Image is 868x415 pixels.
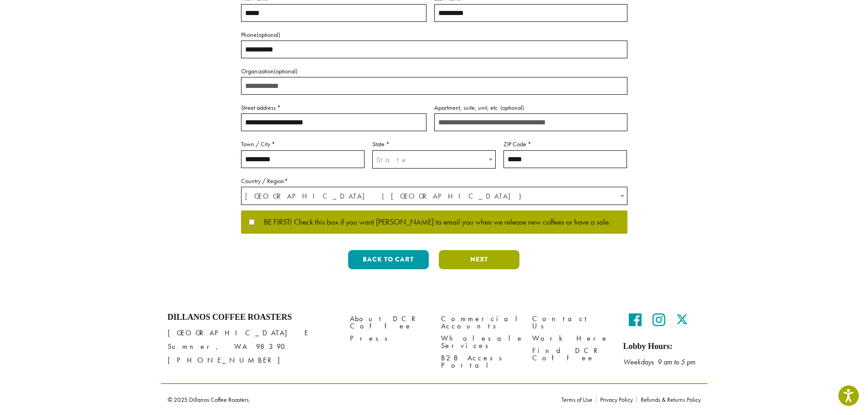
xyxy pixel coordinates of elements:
[503,138,627,150] label: ZIP Code
[274,67,298,75] span: (optional)
[441,333,519,352] a: Wholesale Services
[500,103,524,112] span: (optional)
[249,219,255,225] input: BE FIRST! Check this box if you want [PERSON_NAME] to email you when we release new coffees or ha...
[623,342,701,352] h5: Lobby Hours:
[532,333,610,345] a: Work Here
[441,313,519,332] a: Commercial Accounts
[241,187,627,205] span: United States (US)
[348,250,429,269] button: Back to cart
[561,396,596,403] a: Terms of Use
[241,102,426,113] label: Street address
[241,138,365,150] label: Town / City
[241,187,627,205] span: Country / Region
[623,357,695,367] em: Weekdays 9 am to 5 pm
[439,250,519,269] button: Next
[168,396,548,403] p: © 2025 Dillanos Coffee Roasters.
[372,150,496,169] span: State
[434,102,627,113] label: Apartment, suite, unit, etc.
[241,66,627,77] label: Organization
[532,313,610,332] a: Contact Us
[637,396,701,403] a: Refunds & Returns Policy
[255,218,611,226] span: BE FIRST! Check this box if you want [PERSON_NAME] to email you when we release new coffees or ha...
[350,313,427,332] a: About DCR Coffee
[441,352,519,372] a: B2B Access Portal
[376,155,408,164] span: State
[257,31,280,39] span: (optional)
[168,313,336,323] h4: Dillanos Coffee Roasters
[596,396,637,403] a: Privacy Policy
[168,326,336,367] p: [GEOGRAPHIC_DATA] E Sumner, WA 98390 [PHONE_NUMBER]
[532,345,610,364] a: Find DCR Coffee
[372,138,496,150] label: State
[350,333,427,345] a: Press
